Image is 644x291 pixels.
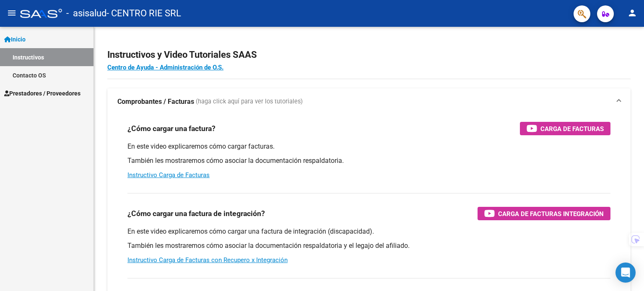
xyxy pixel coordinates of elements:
span: Inicio [4,35,26,44]
p: También les mostraremos cómo asociar la documentación respaldatoria y el legajo del afiliado. [127,241,610,250]
button: Carga de Facturas [520,122,610,135]
a: Centro de Ayuda - Administración de O.S. [107,64,223,71]
strong: Comprobantes / Facturas [117,97,194,106]
p: En este video explicaremos cómo cargar facturas. [127,142,610,151]
span: - CENTRO RIE SRL [106,4,181,23]
p: También les mostraremos cómo asociar la documentación respaldatoria. [127,156,610,165]
div: Open Intercom Messenger [615,263,636,283]
mat-icon: menu [7,8,17,18]
mat-expansion-panel-header: Comprobantes / Facturas (haga click aquí para ver los tutoriales) [107,88,631,115]
h2: Instructivos y Video Tutoriales SAAS [107,47,631,63]
mat-icon: person [627,8,637,18]
a: Instructivo Carga de Facturas con Recupero x Integración [127,256,288,264]
span: Carga de Facturas Integración [498,209,604,219]
a: Instructivo Carga de Facturas [127,171,210,179]
span: Prestadores / Proveedores [4,89,80,98]
p: En este video explicaremos cómo cargar una factura de integración (discapacidad). [127,227,610,236]
span: - asisalud [66,4,106,23]
span: (haga click aquí para ver los tutoriales) [196,97,303,106]
h3: ¿Cómo cargar una factura de integración? [127,208,265,219]
span: Carga de Facturas [540,124,604,134]
button: Carga de Facturas Integración [478,207,610,220]
h3: ¿Cómo cargar una factura? [127,123,216,134]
